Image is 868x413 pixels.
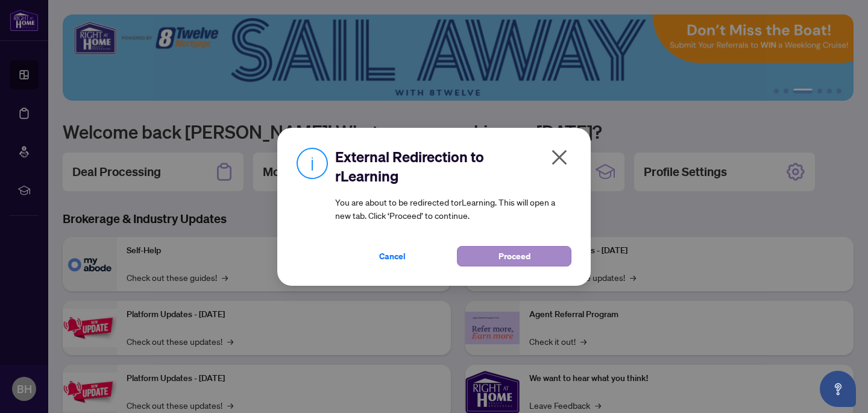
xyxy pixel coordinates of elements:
span: Proceed [498,247,530,266]
button: Proceed [457,246,571,266]
span: Cancel [379,247,406,266]
button: Cancel [335,246,450,266]
button: Open asap [820,371,856,407]
span: close [550,148,569,167]
div: You are about to be redirected to rLearning . This will open a new tab. Click ‘Proceed’ to continue. [335,147,571,266]
img: Info Icon [297,147,328,179]
h2: External Redirection to rLearning [335,147,571,186]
